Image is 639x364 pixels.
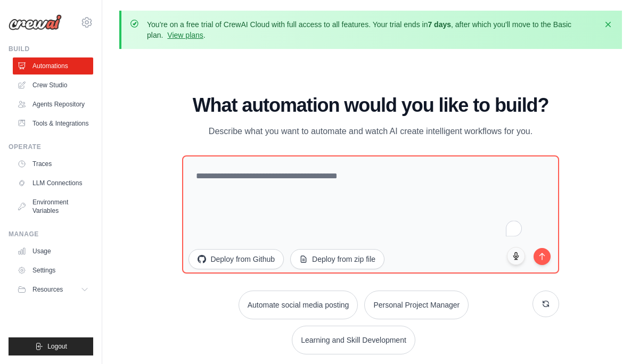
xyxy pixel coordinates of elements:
[147,19,596,40] p: You're on a free trial of CrewAI Cloud with full access to all features. Your trial ends in , aft...
[13,115,93,132] a: Tools & Integrations
[239,291,358,319] button: Automate social media posting
[9,230,93,238] div: Manage
[13,194,93,219] a: Environment Variables
[182,95,559,116] h1: What automation would you like to build?
[292,326,415,354] button: Learning and Skill Development
[167,31,203,39] a: View plans
[182,155,559,274] textarea: To enrich screen reader interactions, please activate Accessibility in Grammarly extension settings
[13,262,93,279] a: Settings
[9,14,62,30] img: Logo
[13,243,93,260] a: Usage
[32,285,63,294] span: Resources
[364,291,469,319] button: Personal Project Manager
[189,249,284,269] button: Deploy from Github
[9,143,93,151] div: Operate
[290,249,384,269] button: Deploy from zip file
[9,337,93,355] button: Logout
[13,96,93,113] a: Agents Repository
[428,20,451,29] strong: 7 days
[13,155,93,172] a: Traces
[47,342,67,351] span: Logout
[13,281,93,298] button: Resources
[586,313,639,364] iframe: Chat Widget
[9,45,93,53] div: Build
[13,77,93,94] a: Crew Studio
[192,125,550,138] p: Describe what you want to automate and watch AI create intelligent workflows for you.
[13,57,93,75] a: Automations
[13,175,93,192] a: LLM Connections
